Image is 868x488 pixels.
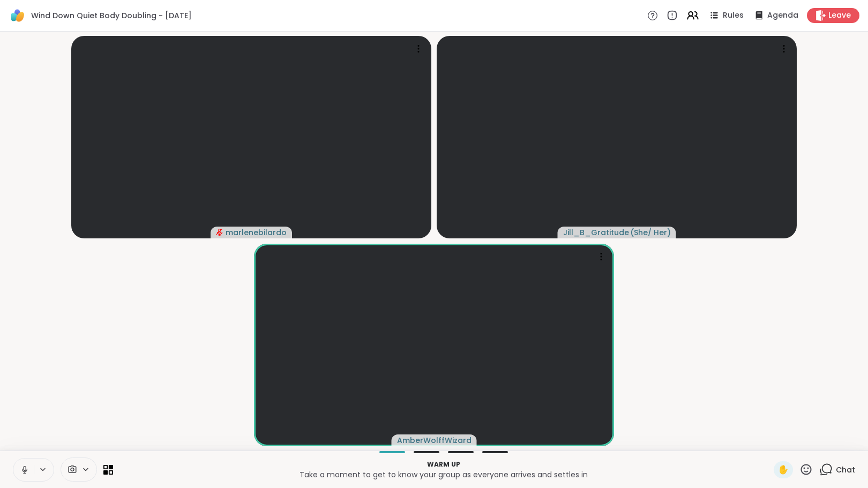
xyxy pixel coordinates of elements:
span: marlenebilardo [226,227,287,238]
span: ✋ [778,463,789,476]
span: audio-muted [216,229,223,236]
p: Take a moment to get to know your group as everyone arrives and settles in [119,469,767,480]
span: Leave [828,10,851,21]
img: ShareWell Logomark [9,6,27,25]
p: Warm up [119,460,767,469]
span: Jill_B_Gratitude [563,227,629,238]
span: Wind Down Quiet Body Doubling - [DATE] [31,10,192,21]
span: ( She/ Her ) [630,227,671,238]
span: AmberWolffWizard [397,435,472,446]
span: Rules [723,10,744,21]
span: Chat [836,464,855,475]
span: Agenda [767,10,798,21]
